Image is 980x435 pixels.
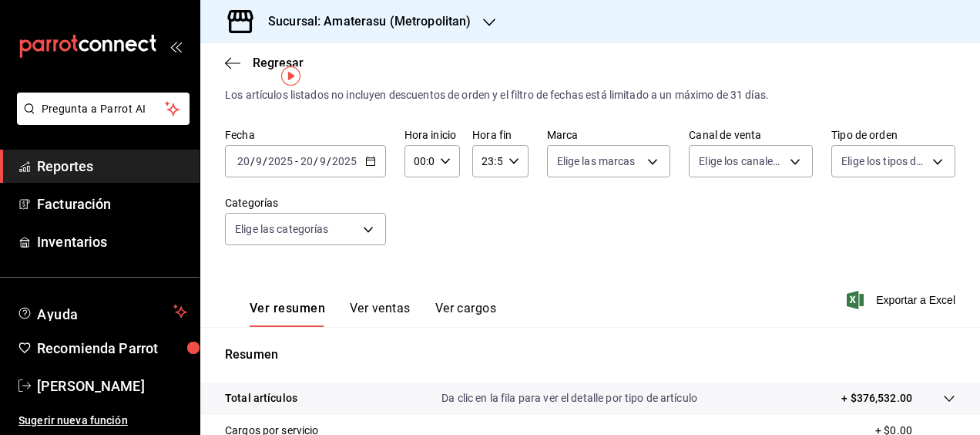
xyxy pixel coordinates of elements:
button: Ver cargos [435,301,497,327]
a: Pregunta a Parrot AI [11,112,190,128]
input: -- [300,155,314,167]
p: Da clic en la fila para ver el detalle por tipo de artículo [441,390,697,406]
span: / [314,155,318,167]
div: navigation tabs [250,301,496,327]
h3: Sucursal: Amaterasu (Metropolitan) [256,12,471,31]
div: Los artículos listados no incluyen descuentos de orden y el filtro de fechas está limitado a un m... [225,87,955,103]
span: Sugerir nueva función [18,413,187,429]
label: Hora fin [472,130,528,140]
p: Total artículos [225,390,297,406]
span: Inventarios [37,231,187,252]
input: -- [319,155,327,167]
label: Tipo de orden [831,130,955,140]
span: / [250,155,255,167]
button: open_drawer_menu [169,40,182,52]
input: -- [255,155,263,167]
p: Resumen [225,346,955,364]
span: Elige los tipos de orden [841,153,927,169]
span: Facturación [37,194,187,214]
label: Categorías [225,197,386,208]
span: Reportes [37,156,187,177]
input: ---- [267,155,294,167]
span: Pregunta a Parrot AI [42,101,166,117]
button: Ver resumen [250,301,325,327]
p: + $376,532.00 [841,390,912,406]
input: -- [237,155,250,167]
label: Marca [547,130,671,140]
button: Pregunta a Parrot AI [17,93,190,125]
span: Elige las marcas [557,153,636,169]
span: Regresar [253,56,304,70]
label: Hora inicio [404,130,460,140]
span: Elige los canales de venta [699,153,784,169]
span: Elige las categorías [235,221,329,237]
span: Ayuda [37,302,167,321]
span: / [327,155,331,167]
input: ---- [331,155,357,167]
span: - [295,155,298,167]
span: / [263,155,267,167]
button: Exportar a Excel [850,291,955,309]
span: Recomienda Parrot [37,338,187,359]
button: Ver ventas [350,301,411,327]
span: [PERSON_NAME] [37,376,187,396]
button: Regresar [225,56,304,70]
img: Tooltip marker [281,66,300,86]
label: Canal de venta [689,130,813,140]
label: Fecha [225,130,386,140]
